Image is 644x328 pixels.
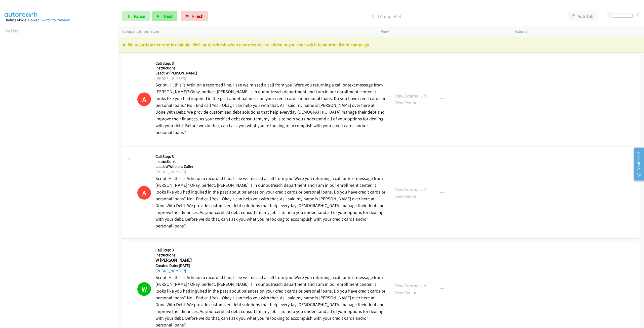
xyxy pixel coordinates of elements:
[137,92,151,106] h1: A
[5,39,118,277] iframe: Dialpad
[567,11,598,21] button: AutoTab
[122,28,372,34] p: Company Information
[155,71,385,76] h5: Lead: W [PERSON_NAME]
[137,282,151,296] h1: W
[134,13,145,19] span: Pause
[152,11,177,21] button: Next
[394,186,426,192] a: View External Url
[5,28,20,34] a: My Lists
[5,17,113,23] div: Dialing Mode: Power |
[155,169,385,175] div: [PHONE_NUMBER]
[155,66,385,71] h5: Instructions:
[629,144,644,184] iframe: Resource Center
[155,175,385,229] p: Script: Hi, this is Artin on a recorded line. I see we missed a call from you. Were you returning...
[637,11,639,18] div: 0
[155,159,385,164] h5: Instructions:
[155,164,385,169] h5: Lead: W Wireless Caller
[394,93,426,99] a: View External Url
[155,257,384,263] h2: W [PERSON_NAME]
[155,248,385,253] h5: Call Step: 3
[181,11,208,21] a: Finish
[155,154,385,159] h5: Call Step: 3
[381,28,506,34] p: View
[515,28,639,34] p: Actions
[155,81,385,136] p: Script: Hi, this is Artin on a recorded line. I see we missed a call from you. Were you returning...
[394,193,418,199] a: View Person
[394,100,418,106] a: View Person
[155,76,385,82] div: [PHONE_NUMBER]
[122,41,639,48] p: No records are currently dialable. We'll auto-refresh when new records are added or you can switc...
[155,61,385,66] h5: Call Step: 3
[155,268,186,273] a: [PHONE_NUMBER]
[155,253,385,258] h5: Instructions:
[155,263,385,268] h5: Created Date: [DATE]
[41,18,70,22] a: Switch to Preview
[394,290,418,295] a: View Person
[192,13,204,19] span: Finish
[610,14,633,18] div: Delay between calls (in seconds)
[137,92,151,106] div: This number is on the do not call list
[137,186,151,200] h1: A
[122,11,150,21] a: Pause
[215,13,558,20] p: Call Completed
[394,283,426,289] a: View External Url
[164,13,173,19] span: Next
